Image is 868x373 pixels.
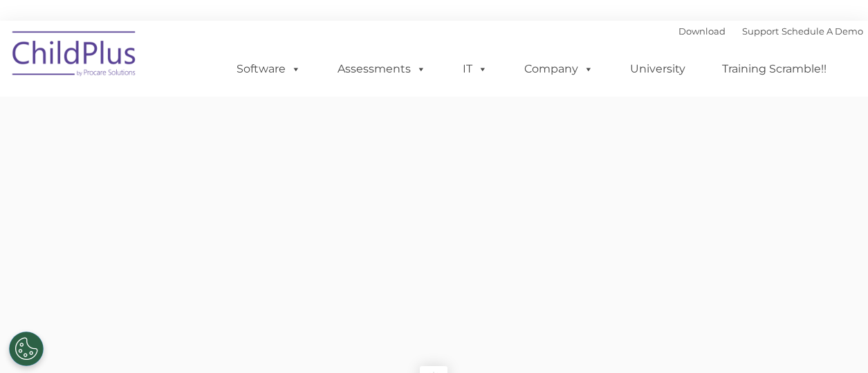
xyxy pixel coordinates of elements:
[6,21,144,90] img: ChildPlus by Procare Solutions
[708,55,840,83] a: Training Scramble!!
[678,26,863,37] font: |
[742,26,779,37] a: Support
[510,55,607,83] a: Company
[782,26,863,37] a: Schedule A Demo
[678,26,726,37] a: Download
[449,55,501,83] a: IT
[9,332,44,366] button: Cookies Settings
[324,55,440,83] a: Assessments
[223,55,315,83] a: Software
[616,55,699,83] a: University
